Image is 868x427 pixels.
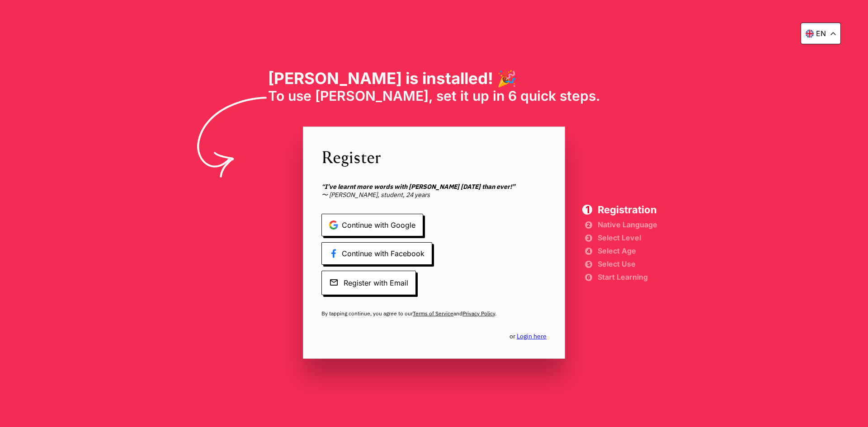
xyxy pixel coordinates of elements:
span: Continue with Google [321,214,423,236]
span: Native Language [598,221,657,228]
span: 〜 [PERSON_NAME], student, 24 years [321,183,547,199]
span: By tapping continue, you agree to our and . [321,310,547,317]
span: Select Age [598,248,657,254]
span: To use [PERSON_NAME], set it up in 6 quick steps. [268,88,600,104]
a: Terms of Service [413,310,453,317]
a: Privacy Policy [462,310,495,317]
b: “I’ve learnt more words with [PERSON_NAME] [DATE] than ever!” [321,183,515,191]
h1: [PERSON_NAME] is installed! 🎉 [268,69,600,88]
span: or [509,332,547,340]
span: Continue with Facebook [321,242,432,265]
span: Register with Email [321,271,416,295]
span: Select Level [598,235,657,241]
p: en [816,29,826,38]
span: Register [321,145,547,168]
a: Login here [517,332,547,340]
span: Registration [598,205,657,215]
span: Start Learning [598,274,657,280]
span: Select Use [598,261,657,267]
